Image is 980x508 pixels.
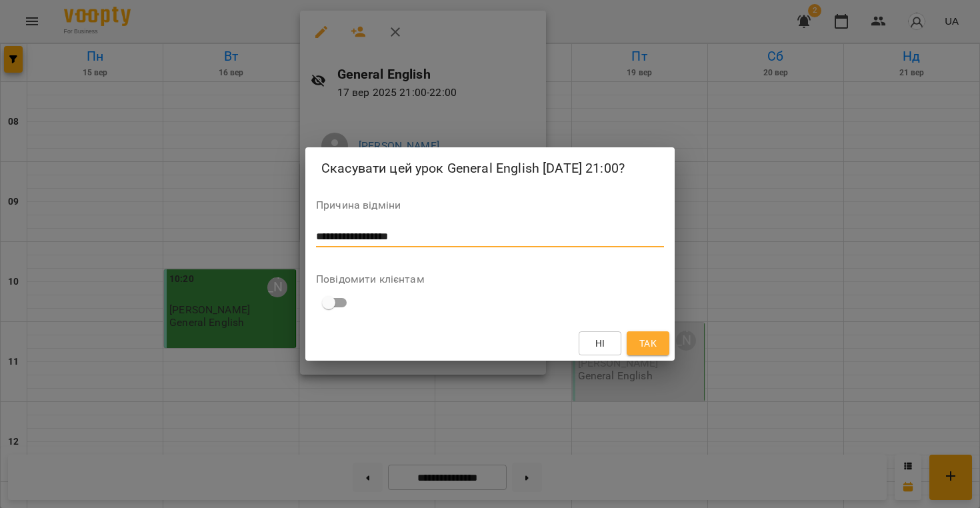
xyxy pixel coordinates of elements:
[579,331,621,355] button: Ні
[595,335,605,351] span: Ні
[639,335,657,351] span: Так
[316,274,664,285] label: Повідомити клієнтам
[316,200,664,211] label: Причина відміни
[627,331,669,355] button: Так
[321,158,659,179] h2: Скасувати цей урок General English [DATE] 21:00?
